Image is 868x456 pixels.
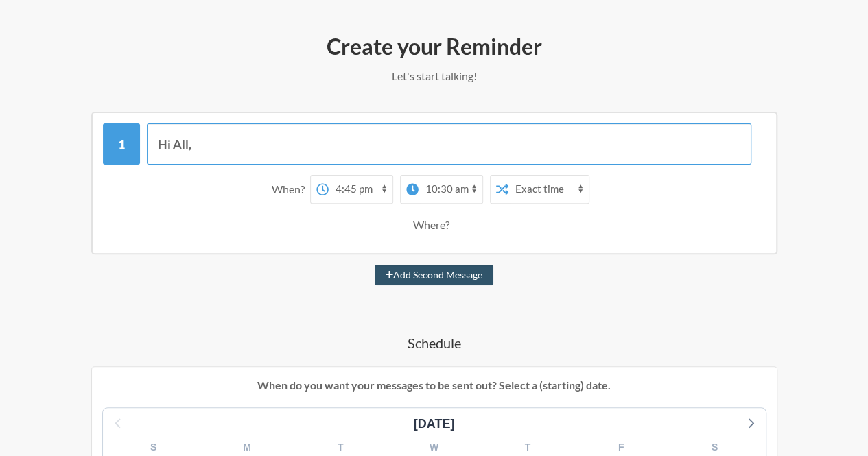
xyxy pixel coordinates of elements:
div: [DATE] [408,415,460,433]
p: When do you want your messages to be sent out? Select a (starting) date. [102,377,766,394]
h2: Create your Reminder [41,32,827,61]
div: When? [272,175,310,204]
h4: Schedule [41,333,827,352]
input: Message [147,123,751,165]
p: Let's start talking! [41,68,827,84]
div: Where? [413,211,455,239]
button: Add Second Message [375,265,493,285]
